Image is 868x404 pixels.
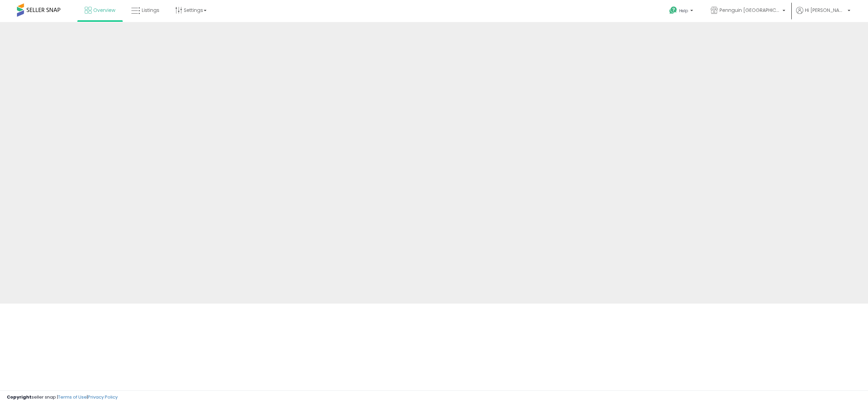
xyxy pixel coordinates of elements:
a: Hi [PERSON_NAME] [796,7,850,22]
span: Hi [PERSON_NAME] [805,7,846,14]
i: Get Help [669,6,677,15]
span: Pennguin [GEOGRAPHIC_DATA] [719,7,781,14]
span: Help [679,8,688,14]
a: Help [664,1,700,22]
span: Listings [142,7,159,14]
span: Overview [93,7,115,14]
